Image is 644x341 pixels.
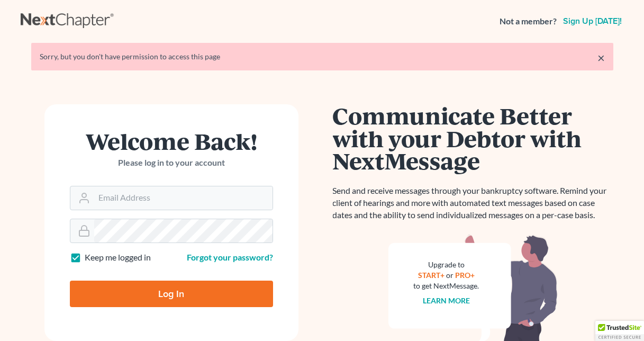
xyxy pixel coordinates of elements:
[595,321,644,341] div: TrustedSite Certified
[414,259,479,270] div: Upgrade to
[70,130,273,152] h1: Welcome Back!
[597,51,605,64] a: ×
[70,157,273,169] p: Please log in to your account
[333,104,613,172] h1: Communicate Better with your Debtor with NextMessage
[455,271,475,280] a: PRO+
[187,252,273,262] a: Forgot your password?
[561,17,624,25] a: Sign up [DATE]!
[70,281,273,307] input: Log In
[414,281,479,291] div: to get NextMessage.
[333,185,613,221] p: Send and receive messages through your bankruptcy software. Remind your client of hearings and mo...
[94,186,273,210] input: Email Address
[40,51,605,62] div: Sorry, but you don't have permission to access this page
[418,271,445,280] a: START+
[500,15,557,28] strong: Not a member?
[446,271,453,280] span: or
[423,296,470,305] a: Learn more
[85,252,151,264] label: Keep me logged in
